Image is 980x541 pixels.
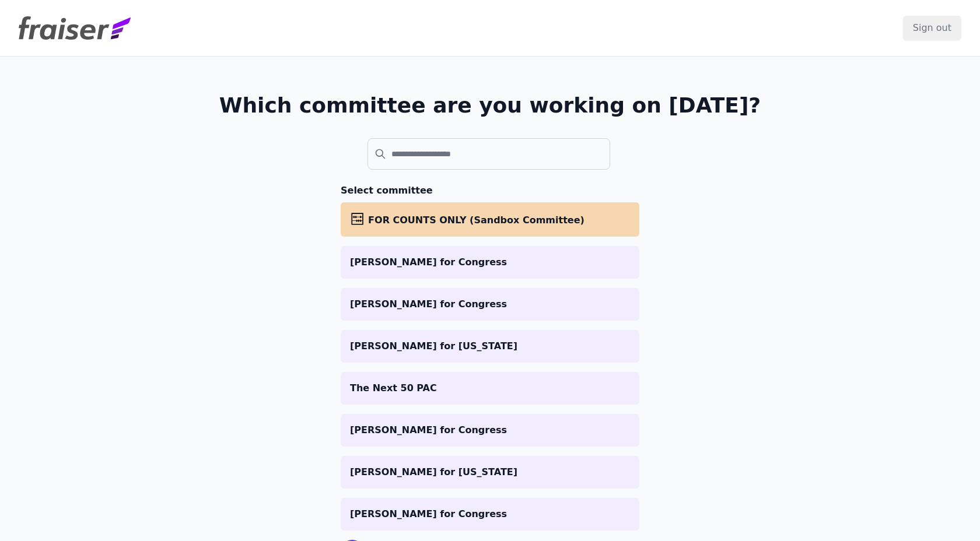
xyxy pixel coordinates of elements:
[903,16,961,40] input: Sign out
[341,246,639,279] a: [PERSON_NAME] for Congress
[368,215,584,226] span: FOR COUNTS ONLY (Sandbox Committee)
[219,94,761,117] h1: Which committee are you working on [DATE]?
[350,507,630,521] p: [PERSON_NAME] for Congress
[341,184,639,198] h3: Select committee
[341,414,639,447] a: [PERSON_NAME] for Congress
[341,498,639,531] a: [PERSON_NAME] for Congress
[350,381,630,395] p: The Next 50 PAC
[19,16,131,40] img: Fraiser Logo
[341,372,639,405] a: The Next 50 PAC
[350,255,630,269] p: [PERSON_NAME] for Congress
[350,339,630,353] p: [PERSON_NAME] for [US_STATE]
[350,465,630,479] p: [PERSON_NAME] for [US_STATE]
[350,297,630,311] p: [PERSON_NAME] for Congress
[341,288,639,321] a: [PERSON_NAME] for Congress
[341,330,639,363] a: [PERSON_NAME] for [US_STATE]
[341,456,639,489] a: [PERSON_NAME] for [US_STATE]
[350,423,630,437] p: [PERSON_NAME] for Congress
[341,202,639,237] a: FOR COUNTS ONLY (Sandbox Committee)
